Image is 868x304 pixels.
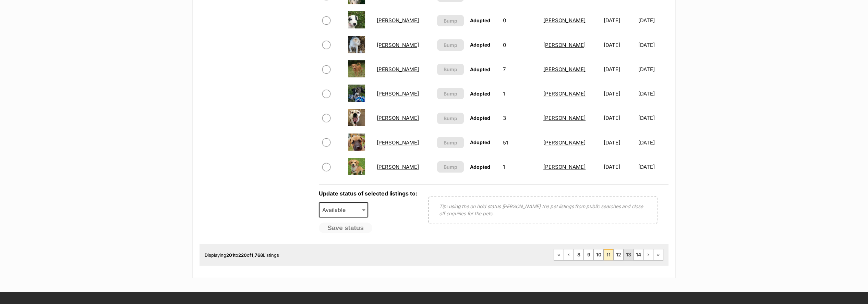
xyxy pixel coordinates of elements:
img: Bonnie [348,85,365,102]
td: [DATE] [601,131,637,154]
a: [PERSON_NAME] [377,139,419,146]
img: Bonnie [348,109,365,126]
td: 51 [500,131,540,154]
a: [PERSON_NAME] [543,115,586,121]
strong: 201 [226,252,234,258]
a: Previous page [564,249,574,260]
td: 1 [500,155,540,179]
span: Adopted [470,66,490,72]
span: Adopted [470,17,490,23]
a: First page [554,249,564,260]
a: [PERSON_NAME] [377,115,419,121]
a: [PERSON_NAME] [377,90,419,97]
span: Bump [444,41,457,49]
a: [PERSON_NAME] [543,139,586,146]
span: Bump [444,17,457,24]
span: Bump [444,139,457,146]
button: Bump [437,64,464,75]
td: 3 [500,106,540,130]
a: Next page [643,249,653,260]
td: [DATE] [601,58,637,81]
img: Bonnie [348,60,365,77]
td: [DATE] [638,106,668,130]
td: 1 [500,82,540,105]
a: [PERSON_NAME] [377,66,419,73]
strong: 1,768 [251,252,263,258]
a: Last page [653,249,663,260]
td: [DATE] [638,33,668,57]
a: Page 8 [574,249,583,260]
span: Bump [444,90,457,97]
a: [PERSON_NAME] [543,90,586,97]
span: Adopted [470,115,490,121]
td: [DATE] [601,82,637,105]
span: Page 11 [604,249,613,260]
button: Bump [437,39,464,51]
button: Bump [437,113,464,124]
nav: Pagination [554,249,663,261]
a: [PERSON_NAME] [543,17,586,24]
td: [DATE] [601,106,637,130]
img: Bonnie [348,134,365,151]
td: [DATE] [638,82,668,105]
td: 0 [500,9,540,32]
a: [PERSON_NAME] [377,42,419,48]
td: [DATE] [601,155,637,179]
a: [PERSON_NAME] [377,17,419,24]
td: [DATE] [601,9,637,32]
td: [DATE] [638,58,668,81]
td: [DATE] [601,33,637,57]
a: Page 13 [624,249,633,260]
strong: 220 [238,252,247,258]
img: Bonnie [348,158,365,175]
span: Bump [444,163,457,170]
button: Save status [319,223,372,233]
img: Bonnie [348,36,365,53]
img: Bonnie [348,11,365,28]
span: Bump [444,115,457,122]
span: Bump [444,66,457,73]
button: Bump [437,88,464,99]
td: [DATE] [638,9,668,32]
span: Available [320,205,352,215]
td: 7 [500,58,540,81]
span: Adopted [470,164,490,170]
p: Tip: using the on hold status [PERSON_NAME] the pet listings from public searches and close off e... [439,203,647,217]
td: [DATE] [638,155,668,179]
span: Displaying to of Listings [205,252,279,258]
a: [PERSON_NAME] [543,164,586,170]
span: Adopted [470,91,490,97]
a: [PERSON_NAME] [543,66,586,73]
label: Update status of selected listings to: [319,190,417,197]
button: Bump [437,161,464,173]
span: Adopted [470,42,490,48]
span: Adopted [470,139,490,145]
a: [PERSON_NAME] [543,42,586,48]
td: [DATE] [638,131,668,154]
td: 0 [500,33,540,57]
button: Bump [437,137,464,148]
a: Page 10 [594,249,603,260]
a: [PERSON_NAME] [377,164,419,170]
span: Available [319,202,368,217]
a: Page 12 [614,249,623,260]
a: Page 14 [634,249,643,260]
button: Bump [437,15,464,26]
a: Page 9 [584,249,593,260]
